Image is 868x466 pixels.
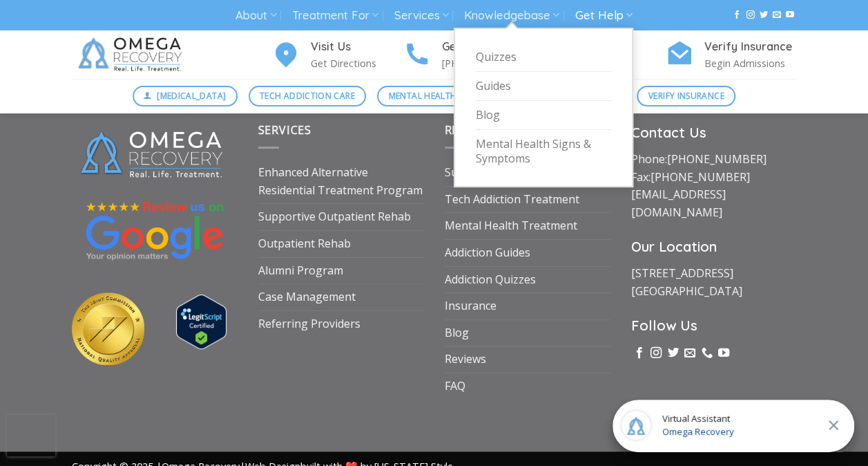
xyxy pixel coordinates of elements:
[445,346,486,373] a: Reviews
[476,130,611,173] a: Mental Health Signs & Symptoms
[634,347,645,360] a: Follow on Facebook
[292,3,378,28] a: Treatment For
[7,415,55,456] iframe: reCAPTCHA
[575,3,633,28] a: Get Help
[684,347,695,360] a: Send us an email
[258,160,424,203] a: Enhanced Alternative Residential Treatment Program
[311,38,403,56] h4: Visit Us
[394,3,448,28] a: Services
[631,124,706,141] strong: Contact Us
[476,43,611,72] a: Quizzes
[258,204,411,230] a: Supportive Outpatient Rehab
[157,89,226,102] span: [MEDICAL_DATA]
[258,311,360,337] a: Referring Providers
[445,122,512,138] span: Resources
[631,151,797,221] p: Phone: Fax:
[786,10,794,20] a: Follow on YouTube
[258,284,356,310] a: Case Management
[650,347,662,360] a: Follow on Instagram
[648,89,724,102] span: Verify Insurance
[235,3,276,28] a: About
[733,10,741,20] a: Follow on Facebook
[701,347,712,360] a: Call us
[631,236,797,258] h3: Our Location
[445,373,465,400] a: FAQ
[476,72,611,101] a: Guides
[631,187,726,220] a: [EMAIL_ADDRESS][DOMAIN_NAME]
[445,160,592,186] a: Substance Abuse Treatment
[464,3,559,28] a: Knowledgebase
[311,55,403,71] p: Get Directions
[442,55,534,71] p: [PHONE_NUMBER]
[403,38,534,72] a: Get In Touch [PHONE_NUMBER]
[637,86,735,106] a: Verify Insurance
[773,10,781,20] a: Send us an email
[258,231,351,257] a: Outpatient Rehab
[258,258,343,284] a: Alumni Program
[718,347,729,360] a: Follow on YouTube
[377,86,491,106] a: Mental Health Care
[746,10,754,20] a: Follow on Instagram
[445,320,469,346] a: Blog
[667,151,766,167] a: [PHONE_NUMBER]
[445,187,579,213] a: Tech Addiction Treatment
[650,169,750,185] a: [PHONE_NUMBER]
[704,38,797,56] h4: Verify Insurance
[445,267,536,293] a: Addiction Quizzes
[704,55,797,71] p: Begin Admissions
[760,10,768,20] a: Follow on Twitter
[260,89,355,102] span: Tech Addiction Care
[389,89,480,102] span: Mental Health Care
[272,38,403,72] a: Visit Us Get Directions
[442,38,534,56] h4: Get In Touch
[133,86,238,106] a: [MEDICAL_DATA]
[176,295,226,349] img: Verify Approval for www.omegarecovery.org
[249,86,367,106] a: Tech Addiction Care
[631,315,797,337] h3: Follow Us
[476,101,611,130] a: Blog
[445,240,530,266] a: Addiction Guides
[631,265,742,299] a: [STREET_ADDRESS][GEOGRAPHIC_DATA]
[176,313,226,328] a: Verify LegitScript Approval for www.omegarecovery.org
[445,213,577,239] a: Mental Health Treatment
[666,38,797,72] a: Verify Insurance Begin Admissions
[668,347,679,360] a: Follow on Twitter
[445,293,496,319] a: Insurance
[72,30,193,79] img: Omega Recovery
[258,122,311,138] span: Services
